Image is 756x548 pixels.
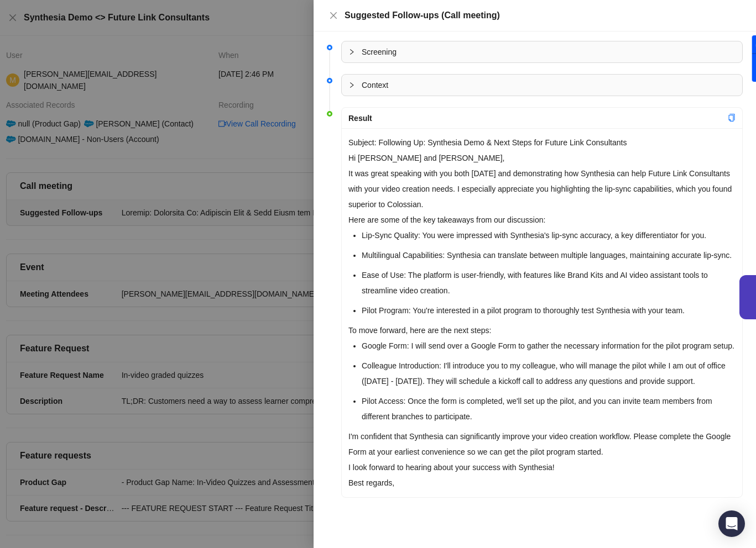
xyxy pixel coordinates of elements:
p: Hi [PERSON_NAME] and [PERSON_NAME], [348,150,736,166]
li: Google Form: I will send over a Google Form to gather the necessary information for the pilot pro... [362,338,736,354]
p: Here are some of the key takeaways from our discussion: [348,212,736,228]
li: Pilot Program: You're interested in a pilot program to thoroughly test Synthesia with your team. [362,303,736,318]
div: Result [348,112,728,124]
p: It was great speaking with you both [DATE] and demonstrating how Synthesia can help Future Link C... [348,166,736,212]
div: Suggested Follow-ups (Call meeting) [345,9,743,22]
li: Lip-Sync Quality: You were impressed with Synthesia's lip-sync accuracy, a key differentiator for... [362,228,736,243]
li: Pilot Access: Once the form is completed, we'll set up the pilot, and you can invite team members... [362,393,736,424]
span: collapsed [348,82,355,88]
div: Screening [342,41,742,62]
span: collapsed [348,49,355,55]
span: close [329,11,338,20]
p: I look forward to hearing about your success with Synthesia! [348,460,736,475]
p: Subject: Following Up: Synthesia Demo & Next Steps for Future Link Consultants [348,135,736,150]
div: Context [342,75,742,96]
p: To move forward, here are the next steps: [348,323,736,338]
p: I'm confident that Synthesia can significantly improve your video creation workflow. Please compl... [348,429,736,460]
span: copy [728,114,736,122]
li: Colleague Introduction: I'll introduce you to my colleague, who will manage the pilot while I am ... [362,358,736,389]
li: Ease of Use: The platform is user-friendly, with features like Brand Kits and AI video assistant ... [362,267,736,298]
span: Context [362,79,736,91]
button: Close [327,9,340,22]
p: Best regards, [348,475,736,491]
span: Screening [362,46,736,58]
div: Open Intercom Messenger [718,510,745,537]
li: Multilingual Capabilities: Synthesia can translate between multiple languages, maintaining accura... [362,247,736,263]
